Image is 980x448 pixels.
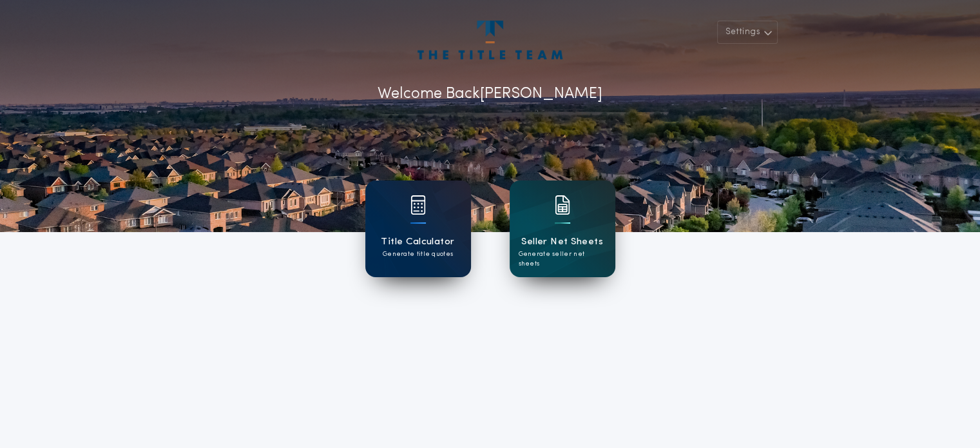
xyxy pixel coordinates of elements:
img: card icon [555,195,570,215]
img: card icon [410,195,426,215]
h1: Seller Net Sheets [521,235,603,249]
button: Settings [717,21,778,44]
a: card iconSeller Net SheetsGenerate seller net sheets [510,180,615,277]
h1: Title Calculator [381,235,454,249]
p: Generate title quotes [383,249,453,259]
p: Welcome Back [PERSON_NAME] [378,83,602,106]
a: card iconTitle CalculatorGenerate title quotes [365,180,471,277]
img: account-logo [418,21,562,59]
p: Generate seller net sheets [519,249,606,269]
